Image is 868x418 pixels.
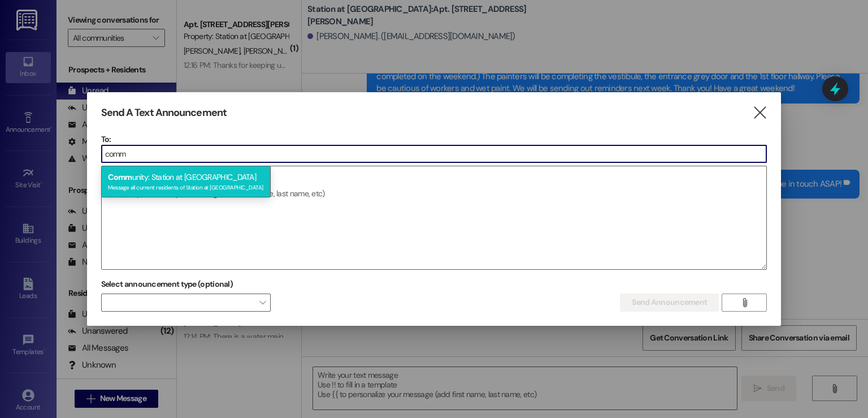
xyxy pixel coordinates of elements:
input: Type to select the units, buildings, or communities you want to message. (e.g. 'Unit 1A', 'Buildi... [102,145,767,162]
div: Message all current residents of Station at [GEOGRAPHIC_DATA] [108,182,264,191]
label: Select announcement type (optional) [101,275,233,293]
button: Send Announcement [620,294,719,312]
span: Send Announcement [632,296,707,308]
i:  [752,107,767,119]
i:  [740,298,749,307]
span: Comm [108,172,132,182]
h3: Send A Text Announcement [101,106,227,119]
p: To: [101,133,767,145]
div: unity: Station at [GEOGRAPHIC_DATA] [101,166,271,198]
